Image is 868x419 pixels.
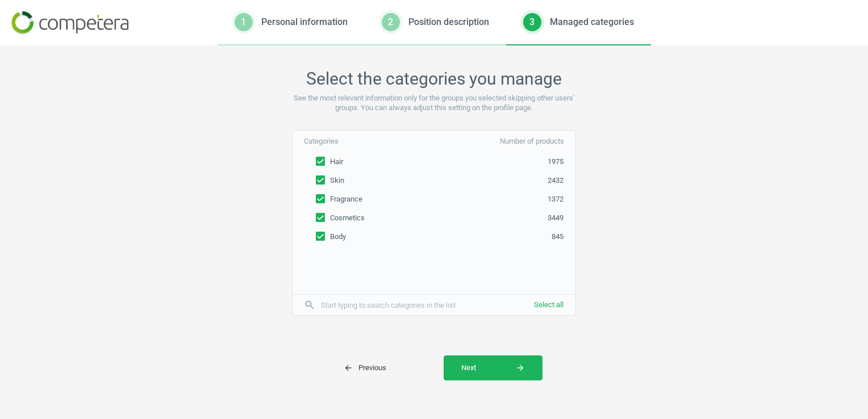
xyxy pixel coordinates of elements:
[304,299,315,311] i: search
[315,296,485,313] input: Start typing to search categories in the list
[516,363,525,372] i: arrow_forward
[461,363,525,373] span: Next
[552,232,575,242] span: 845
[328,232,348,242] span: Body
[344,363,386,373] span: Previous
[548,175,575,186] span: 2432
[326,355,444,380] button: arrow_backPrevious
[522,295,575,315] button: Select all
[328,194,365,204] span: Fragrance
[548,213,575,223] span: 3449
[444,355,542,380] button: Nextarrow_forward
[328,213,367,223] span: Cosmetics
[11,11,128,35] img: 7b73d85f1bbbb9d816539e11aedcf956.png
[434,136,564,146] p: Number of products
[548,194,575,204] span: 1372
[523,13,541,31] div: 3
[235,13,253,31] div: 1
[344,363,353,372] i: arrow_back
[304,136,434,146] p: Categories
[328,175,347,186] span: Skin
[292,69,576,89] h2: Select the categories you manage
[550,16,634,28] div: Managed categories
[328,157,345,167] span: Hair
[548,157,575,167] span: 1975
[408,16,489,28] div: Position description
[261,16,348,28] div: Personal information
[292,93,576,114] p: See the most relevant information only for the groups you selected skipping other users' groups. ...
[382,13,400,31] div: 2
